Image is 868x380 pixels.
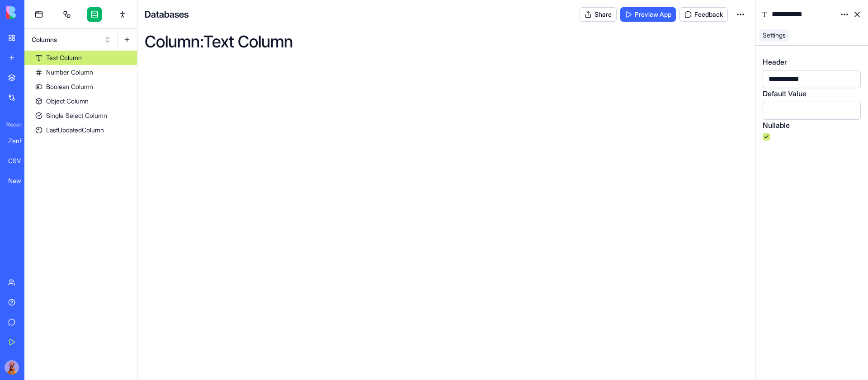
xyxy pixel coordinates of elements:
a: Single Select Column [24,108,137,123]
a: Object Column [24,94,137,108]
h4: Databases [145,8,189,21]
a: CSV Response Consolidator [3,152,39,170]
button: Feedback [679,7,728,22]
label: Default Value [763,88,807,99]
button: Columns [27,33,116,47]
a: Settings [759,29,789,42]
span: Recent [3,121,22,128]
div: New App [8,176,33,185]
label: Header [763,56,787,67]
div: CSV Response Consolidator [8,156,33,165]
div: Single Select Column [46,111,107,120]
div: ZenFlow [8,136,33,145]
a: Preview App [620,7,676,22]
a: Boolean Column [24,80,137,94]
div: Object Column [46,97,89,106]
div: Number Column [46,68,93,77]
h1: Column: Text Column [145,33,748,51]
button: Share [580,7,617,22]
a: LastUpdatedColumn [24,123,137,137]
a: Number Column [24,65,137,80]
label: Nullable [763,120,790,131]
div: Nullable [763,120,861,141]
a: ZenFlow [3,132,39,150]
span: Settings [763,31,786,39]
a: New App [3,172,39,190]
div: Text Column [46,53,82,62]
div: Boolean Column [46,82,93,91]
a: Text Column [24,51,137,65]
img: Kuku_Large_sla5px.png [5,360,19,375]
div: Default Value [763,88,861,120]
img: logo [6,6,62,19]
div: LastUpdatedColumn [46,126,104,135]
